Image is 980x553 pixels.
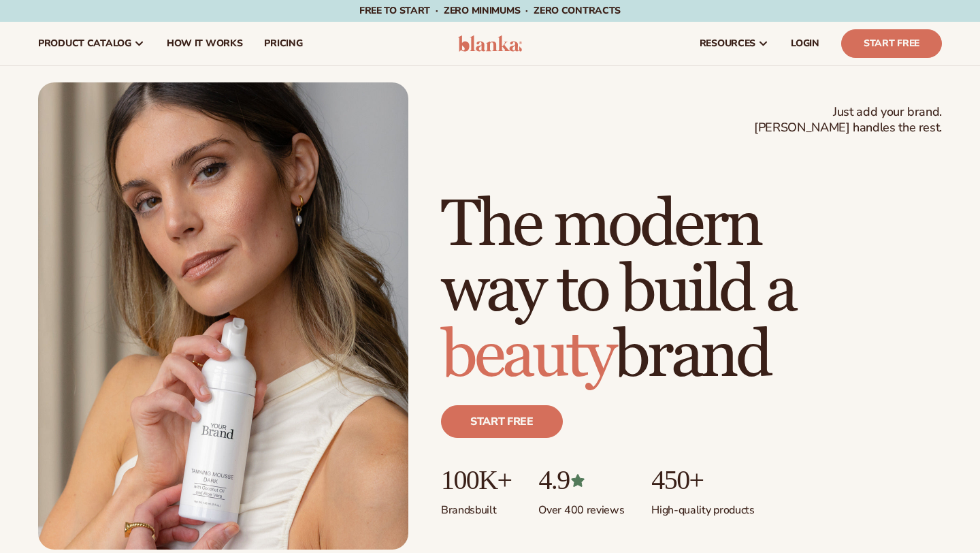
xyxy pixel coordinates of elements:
[441,465,511,495] p: 100K+
[651,465,754,495] p: 450+
[700,38,755,49] span: resources
[689,22,780,65] a: resources
[359,4,621,17] span: Free to start · ZERO minimums · ZERO contracts
[791,38,819,49] span: LOGIN
[538,465,624,495] p: 4.9
[441,495,511,518] p: Brands built
[754,104,942,136] span: Just add your brand. [PERSON_NAME] handles the rest.
[780,22,830,65] a: LOGIN
[167,38,243,49] span: How It Works
[156,22,254,65] a: How It Works
[253,22,313,65] a: pricing
[38,82,408,550] img: Female holding tanning mousse.
[264,38,302,49] span: pricing
[538,495,624,518] p: Over 400 reviews
[441,405,563,438] a: Start free
[441,193,942,389] h1: The modern way to build a brand
[841,29,942,58] a: Start Free
[38,38,131,49] span: product catalog
[651,495,754,518] p: High-quality products
[441,316,614,396] span: beauty
[27,22,156,65] a: product catalog
[458,35,523,52] img: logo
